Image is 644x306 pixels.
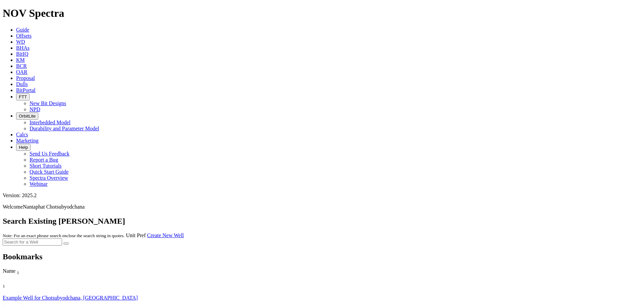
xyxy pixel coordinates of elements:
a: Interbedded Model [30,120,70,125]
a: Report a Bug [30,157,58,163]
span: Name [3,268,15,274]
a: Durability and Parameter Model [30,126,99,131]
div: Column Menu [3,275,596,281]
a: Create New Well [147,232,184,238]
a: BHAs [16,45,30,51]
span: Sort None [3,281,5,287]
div: Version: 2025.2 [3,192,641,199]
div: Sort None [3,268,596,281]
a: Unit Pref [126,232,146,238]
h1: NOV Spectra [3,7,641,19]
div: Sort None [3,281,36,289]
a: Dulls [16,81,28,87]
div: Sort None [3,281,36,295]
a: BitPortal [16,87,36,93]
sub: 1 [3,283,5,289]
div: Column Menu [3,289,36,295]
small: Note: For an exact phrase search enclose the search string in quotes. [3,233,124,238]
a: Marketing [16,138,39,143]
a: New Bit Designs [30,100,66,106]
a: Send Us Feedback [30,151,69,157]
button: FTT [16,93,30,100]
button: OrbitLite [16,113,38,120]
span: Sort None [17,268,19,274]
h2: Bookmarks [3,252,641,261]
span: Nantaphat Chotsubyodchana [23,204,85,210]
input: Search for a Well [3,238,62,246]
button: Help [16,144,31,151]
h2: Search Existing [PERSON_NAME] [3,217,641,226]
a: Spectra Overview [30,175,68,181]
a: Proposal [16,75,35,81]
a: Example Well for Chotsubyodchana, [GEOGRAPHIC_DATA] [3,295,138,301]
span: Help [19,145,28,150]
a: Short Tutorials [30,163,62,169]
a: BitIQ [16,51,28,57]
a: OAR [16,69,28,75]
a: WD [16,39,25,45]
span: FTT [19,94,27,99]
a: Calcs [16,132,28,137]
span: OrbitLite [19,114,36,119]
div: Name Sort None [3,268,596,275]
a: BCR [16,63,27,69]
sub: 1 [17,270,19,275]
p: Welcome [3,204,641,210]
a: NPD [30,106,40,112]
a: Webinar [30,181,48,187]
a: KM [16,57,25,63]
a: Quick Start Guide [30,169,68,175]
a: Guide [16,27,29,33]
a: Offsets [16,33,32,39]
